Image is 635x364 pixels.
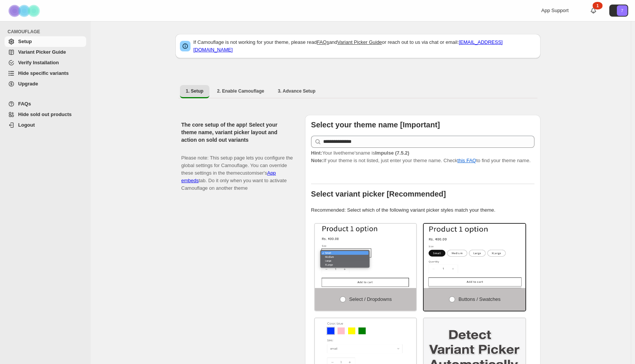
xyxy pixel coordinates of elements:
[311,149,534,164] p: If your theme is not listed, just enter your theme name. Check to find your theme name.
[311,206,534,214] p: Recommended: Select which of the following variant picker styles match your theme.
[5,57,86,68] a: Verify Installation
[311,158,324,163] strong: Note:
[5,79,86,89] a: Upgrade
[5,36,86,47] a: Setup
[541,8,568,13] span: App Support
[6,0,44,21] img: Camouflage
[217,88,264,94] span: 2. Enable Camouflage
[311,150,322,156] strong: Hint:
[181,121,293,144] h2: The core setup of the app! Select your theme name, variant picker layout and action on sold out v...
[349,296,392,302] span: Select / Dropdowns
[590,7,597,14] a: 1
[18,122,35,128] span: Logout
[5,47,86,57] a: Variant Picker Guide
[181,147,293,192] p: Please note: This setup page lets you configure the global settings for Camouflage. You can overr...
[457,158,476,163] a: this FAQ
[311,150,409,156] span: Your live theme's name is
[621,8,623,13] text: 7
[278,88,316,94] span: 3. Advance Setup
[311,190,446,198] b: Select variant picker [Recommended]
[5,109,86,120] a: Hide sold out products
[18,101,31,107] span: FAQs
[424,224,525,288] img: Buttons / Swatches
[315,224,417,288] img: Select / Dropdowns
[375,150,409,156] strong: Impulse (7.5.2)
[458,296,500,302] span: Buttons / Swatches
[18,81,38,87] span: Upgrade
[337,39,382,45] a: Variant Picker Guide
[18,70,69,76] span: Hide specific variants
[5,99,86,109] a: FAQs
[311,121,440,129] b: Select your theme name [Important]
[5,120,86,130] a: Logout
[186,88,204,94] span: 1. Setup
[18,49,66,55] span: Variant Picker Guide
[317,39,329,45] a: FAQs
[593,2,602,9] div: 1
[8,29,87,35] span: CAMOUFLAGE
[194,39,536,54] p: If Camouflage is not working for your theme, please read and or reach out to us via chat or email:
[5,68,86,79] a: Hide specific variants
[18,60,59,65] span: Verify Installation
[18,112,72,117] span: Hide sold out products
[609,5,628,17] button: Avatar with initials 7
[617,5,627,16] span: Avatar with initials 7
[18,39,32,44] span: Setup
